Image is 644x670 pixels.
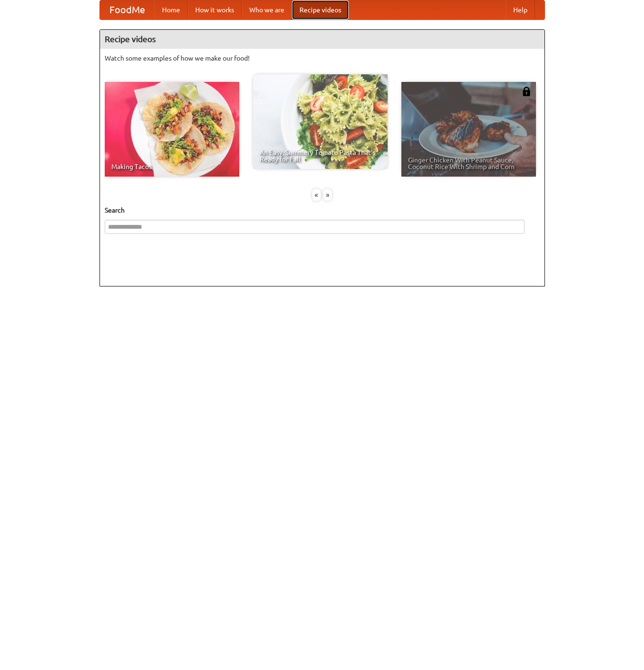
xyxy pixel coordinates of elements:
h5: Search [105,205,540,215]
span: An Easy, Summery Tomato Pasta That's Ready for Fall [260,149,381,162]
a: Help [506,0,535,19]
a: Home [154,0,188,19]
a: Making Tacos [105,82,239,177]
p: Watch some examples of how we make our food! [105,54,540,63]
span: Making Tacos [111,163,233,170]
img: 483408.png [522,87,531,96]
h4: Recipe videos [100,30,544,49]
a: How it works [188,0,242,19]
div: « [312,189,321,201]
div: » [323,189,332,201]
a: Who we are [242,0,292,19]
a: An Easy, Summery Tomato Pasta That's Ready for Fall [253,74,388,169]
a: FoodMe [100,0,154,19]
a: Recipe videos [292,0,349,19]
